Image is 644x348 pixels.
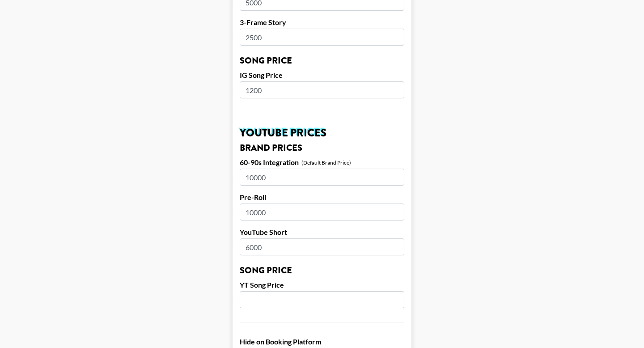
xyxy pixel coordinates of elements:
[240,337,404,346] label: Hide on Booking Platform
[240,18,404,27] label: 3-Frame Story
[299,159,351,166] div: - (Default Brand Price)
[240,280,404,289] label: YT Song Price
[240,144,404,153] h3: Brand Prices
[240,127,404,138] h2: YouTube Prices
[240,228,404,237] label: YouTube Short
[240,266,404,275] h3: Song Price
[240,193,404,202] label: Pre-Roll
[240,71,404,80] label: IG Song Price
[240,158,299,167] label: 60-90s Integration
[240,56,404,65] h3: Song Price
